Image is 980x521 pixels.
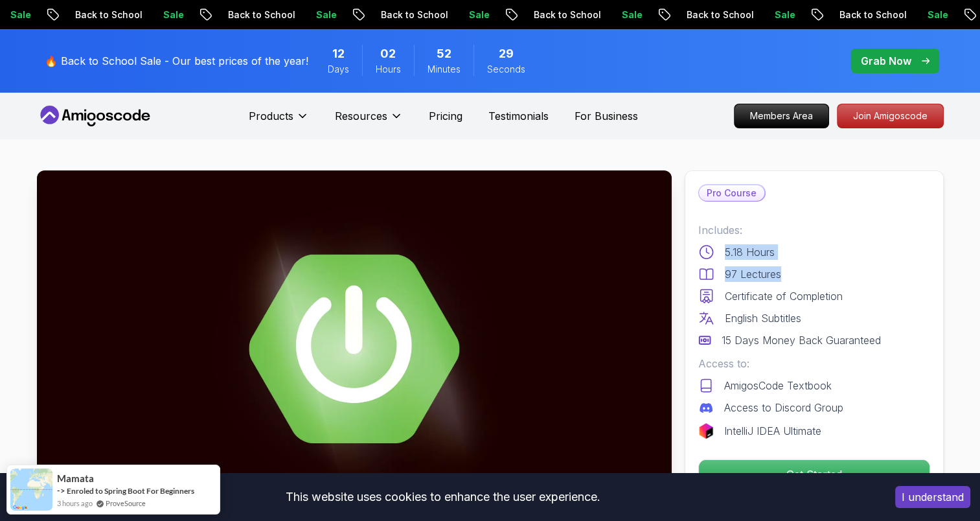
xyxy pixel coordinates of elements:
[556,8,597,21] p: Sale
[487,63,525,76] span: Seconds
[722,332,881,348] p: 15 Days Money Back Guaranteed
[9,8,97,21] p: Back to School
[403,8,444,21] p: Sale
[861,53,911,69] p: Grab Now
[499,45,514,63] span: 29 Seconds
[249,108,309,134] button: Products
[250,8,291,21] p: Sale
[57,485,65,496] span: ->
[724,400,843,415] p: Access to Discord Group
[57,473,94,484] span: Mamata
[709,8,750,21] p: Sale
[45,53,308,69] p: 🔥 Back to School Sale - Our best prices of the year!
[162,8,250,21] p: Back to School
[437,45,451,63] span: 52 Minutes
[861,8,903,21] p: Sale
[315,8,403,21] p: Back to School
[335,108,387,124] p: Resources
[97,8,139,21] p: Sale
[429,108,462,124] a: Pricing
[699,185,764,201] p: Pro Course
[773,8,861,21] p: Back to School
[698,222,930,238] p: Includes:
[724,423,821,439] p: IntelliJ IDEA Ultimate
[698,459,930,489] button: Get Started
[837,104,944,128] a: Join Amigoscode
[735,104,828,128] p: Members Area
[249,108,293,124] p: Products
[106,498,146,509] a: ProveSource
[10,469,52,511] img: provesource social proof notification image
[725,266,781,282] p: 97 Lectures
[621,8,709,21] p: Back to School
[488,108,549,124] a: Testimonials
[724,378,832,393] p: AmigosCode Textbook
[380,45,396,63] span: 2 Hours
[895,486,970,508] button: Accept cookies
[725,288,843,304] p: Certificate of Completion
[698,356,930,371] p: Access to:
[376,63,401,76] span: Hours
[10,483,876,511] div: This website uses cookies to enhance the user experience.
[57,498,93,509] span: 3 hours ago
[575,108,638,124] a: For Business
[699,460,929,489] p: Get Started
[838,104,943,128] p: Join Amigoscode
[725,244,775,260] p: 5.18 Hours
[328,63,349,76] span: Days
[335,108,403,134] button: Resources
[332,45,345,63] span: 12 Days
[725,310,801,326] p: English Subtitles
[67,486,194,496] a: Enroled to Spring Boot For Beginners
[468,8,556,21] p: Back to School
[698,423,714,439] img: jetbrains logo
[734,104,829,128] a: Members Area
[427,63,461,76] span: Minutes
